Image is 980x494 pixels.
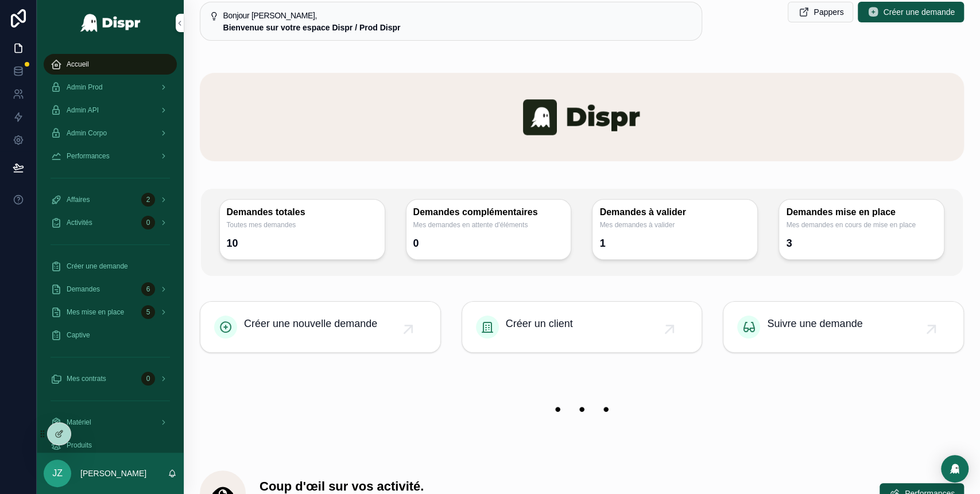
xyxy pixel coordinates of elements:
div: 1 [599,234,605,252]
span: Toutes mes demandes [227,220,378,230]
span: Activités [67,218,92,227]
a: Admin Prod [44,77,177,98]
span: Matériel [67,418,91,427]
a: Activités0 [44,212,177,233]
span: Créer un client [506,316,573,332]
span: Créer une demande [883,6,955,18]
span: Affaires [67,195,90,204]
span: Admin API [67,106,99,115]
div: 0 [141,216,155,230]
a: Accueil [44,54,177,75]
div: 3 [786,234,792,252]
a: Mes mise en place5 [44,302,177,322]
a: Produits [44,435,177,456]
h3: Demandes mise en place [786,207,937,218]
div: 5 [141,305,155,319]
img: banner-dispr.png [200,73,964,161]
div: 6 [141,282,155,296]
div: 0 [141,372,155,386]
span: Produits [67,441,92,450]
a: Admin Corpo [44,123,177,143]
a: Matériel [44,412,177,433]
img: App logo [80,14,141,32]
div: 0 [413,234,419,252]
span: Captive [67,330,90,340]
span: Mes demandes en cours de mise en place [786,220,937,230]
h5: Bonjour Jeremy, [223,11,693,20]
span: Performances [67,151,110,161]
span: Mes contrats [67,374,106,383]
p: [PERSON_NAME] [80,468,146,479]
button: Créer une demande [858,2,964,22]
span: Mes demandes en attente d'éléments [413,220,564,230]
button: Pappers [788,2,853,22]
span: Créer une nouvelle demande [244,316,377,332]
div: scrollable content [37,46,184,453]
span: Suivre une demande [767,316,862,332]
a: Demandes6 [44,279,177,299]
div: 10 [227,234,238,252]
a: Créer un client [462,302,702,352]
span: Admin Prod [67,83,103,92]
div: **Bienvenue sur votre espace Dispr / Prod Dispr** [223,22,693,33]
span: Demandes [67,285,100,294]
strong: Bienvenue sur votre espace Dispr / Prod Dispr [223,23,401,32]
a: Suivre une demande [723,302,963,352]
span: Pappers [814,6,843,18]
span: Créer une demande [67,262,128,271]
a: Créer une nouvelle demande [200,302,440,352]
span: JZ [52,466,63,480]
span: Admin Corpo [67,129,107,138]
span: Mes mise en place [67,308,124,317]
a: Créer une demande [44,256,177,277]
a: Mes contrats0 [44,368,177,389]
a: Affaires2 [44,189,177,210]
h3: Demandes totales [227,207,378,218]
a: Admin API [44,100,177,120]
span: Accueil [67,60,89,69]
h3: Demandes complémentaires [413,207,564,218]
a: Captive [44,325,177,345]
img: 22208-banner-empty.png [200,385,964,434]
div: 2 [141,193,155,207]
span: Mes demandes à valider [599,220,750,230]
h3: Demandes à valider [599,207,750,218]
a: Performances [44,146,177,166]
div: Open Intercom Messenger [941,455,969,483]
